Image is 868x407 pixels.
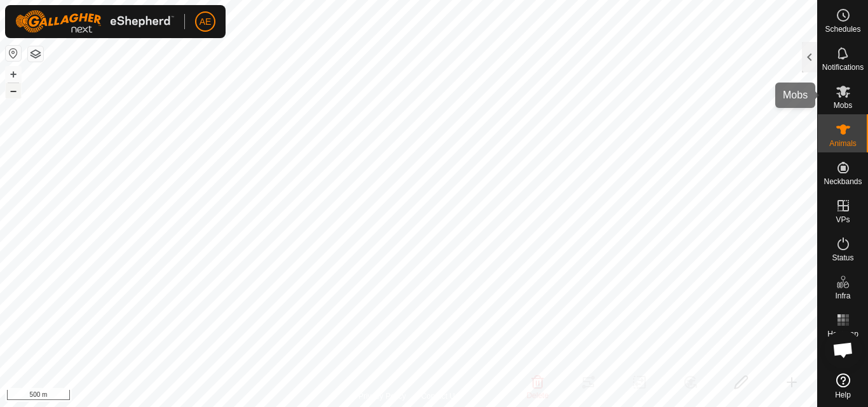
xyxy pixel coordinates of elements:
button: – [6,83,21,98]
button: + [6,67,21,82]
a: Contact Us [421,390,459,402]
span: Animals [829,140,857,147]
button: Map Layers [28,46,43,62]
span: Heatmap [827,330,858,338]
span: Mobs [834,102,852,109]
a: Privacy Policy [358,390,406,402]
span: Status [832,254,853,262]
span: VPs [836,216,850,224]
span: Help [835,391,851,399]
span: Notifications [822,63,864,71]
button: Reset Map [6,46,21,61]
a: Help [818,368,868,404]
div: Open chat [824,331,862,369]
img: Gallagher Logo [15,10,174,33]
span: Infra [835,292,850,300]
span: AE [200,15,212,29]
span: Neckbands [824,178,862,185]
span: Schedules [825,25,860,33]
